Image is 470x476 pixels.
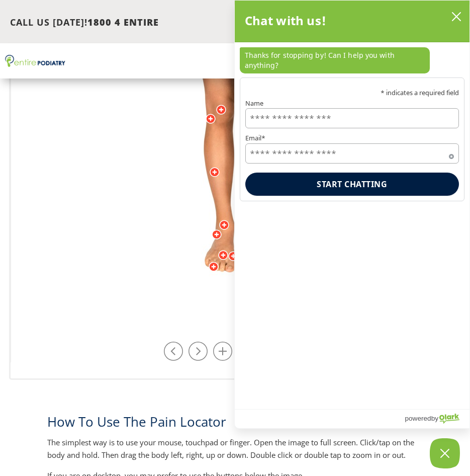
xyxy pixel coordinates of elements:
input: Email [245,143,459,164]
label: Name [245,100,459,107]
h2: Chat with us! [245,11,327,31]
button: close chatbox [448,9,464,24]
a: Powered by Olark [405,410,469,428]
label: Email* [245,135,459,141]
button: Close Chatbox [430,438,460,468]
div: chat [235,42,470,77]
p: CALL US [DATE]! [10,16,317,29]
button: Start chatting [245,173,459,196]
p: Thanks for stopping by! Can I help you with anything? [240,47,430,73]
span: Required field [449,152,454,157]
p: The simplest way is to use your mouse, touchpad or finger. Open the image to full screen. Click/t... [47,436,423,469]
input: Name [245,108,459,128]
a: Zoom in / out [213,342,232,361]
h2: How To Use The Pain Locator [47,413,423,436]
span: powered [405,412,431,425]
span: by [431,412,438,425]
a: Rotate left [164,342,183,361]
p: * indicates a required field [245,90,459,96]
span: 1800 4 ENTIRE [87,16,159,28]
a: Rotate right [189,342,208,361]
